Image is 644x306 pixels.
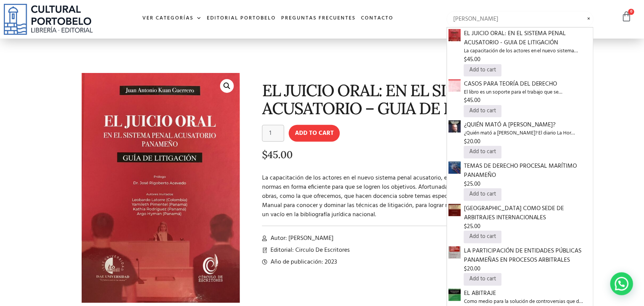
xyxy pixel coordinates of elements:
bdi: 45.00 [464,55,480,64]
a: LA PARTICIPACIÓN DE ENTIDADES PÚBLICAS PANAMEÑAS EN PROCESOS ARBITRALES [449,248,461,257]
a: Add to cart: “CASOS PARA TEORÍA DEL DERECHO” [464,105,502,117]
input: Búsqueda [447,11,594,27]
span: Como medio para la solución de controversias que d… [464,298,592,306]
a: Ver Categorías [140,10,204,27]
span: La capacitación de los actores en el nuevo sistema… [464,47,592,55]
bdi: 25.00 [464,180,480,189]
a: Add to cart: “LA PARTICIPACIÓN DE ENTIDADES PÚBLICAS PANAMEÑAS EN PROCESOS ARBITRALES” [464,273,502,285]
span: Limpiar [584,15,594,15]
span: Autor: [PERSON_NAME] [269,234,334,243]
span: $ [464,55,467,64]
span: $ [464,96,467,105]
a: 0 [621,11,632,22]
a: Add to cart: “TEMAS DE DERECHO PROCESAL MARÍTIMO PANAMEÑO” [464,188,502,201]
a: [GEOGRAPHIC_DATA] COMO SEDE DE ARBITRAJES INTERNACIONALES$25.00 [464,204,592,231]
img: PORTADA ARMADA COCHEZ_page-0001 [449,120,461,133]
bdi: 20.00 [464,137,480,146]
a: EL JUICIO ORAL: EN EL SISTEMA PENAL ACUSATORIO - GUIA DE LITIGACIÓN [449,30,461,40]
span: $ [464,137,467,146]
div: WhatsApp contact [610,272,633,295]
a: Add to cart: “EL JUICIO ORAL: EN EL SISTEMA PENAL ACUSATORIO - GUIA DE LITIGACIÓN” [464,64,502,76]
span: ¿Quién mató a [PERSON_NAME]? El diario La Hor… [464,130,592,137]
span: $ [262,148,267,161]
button: Add to cart [289,125,340,142]
a: Preguntas frecuentes [279,10,358,27]
img: img20230601_09242545 [449,289,461,301]
input: Product quantity [262,125,284,142]
span: LA PARTICIPACIÓN DE ENTIDADES PÚBLICAS PANAMEÑAS EN PROCESOS ARBITRALES [464,246,592,265]
span: $ [464,264,467,274]
bdi: 45.00 [464,96,480,105]
span: EL JUICIO ORAL: EN EL SISTEMA PENAL ACUSATORIO - GUIA DE LITIGACIÓN [464,29,592,47]
bdi: 20.00 [464,264,480,274]
span: $ [464,222,467,231]
bdi: 45.00 [262,148,293,161]
a: Add to cart: “¿QUIÉN MATÓ A JOSÉ RAMÓN GUIZADO?” [464,146,502,158]
span: EL ABITRAJE [464,289,592,298]
a: TEMAS DE DERECHO PROCESAL MARÍTIMO PANAMEÑO$25.00 [464,162,592,189]
span: Editorial: Circulo De Escritores [269,246,350,255]
a: Contacto [358,10,396,27]
a: Add to cart: “PANAMÁ COMO SEDE DE ARBITRAJES INTERNACIONALES” [464,231,502,243]
p: La capacitación de los actores en el nuevo sistema penal acusatorio, es puntal para la aplicación... [262,173,560,219]
span: [GEOGRAPHIC_DATA] COMO SEDE DE ARBITRAJES INTERNACIONALES [464,204,592,222]
img: img20230825_10380400 [449,204,461,216]
span: ¿QUIÉN MATÓ A [PERSON_NAME]? [464,120,592,130]
bdi: 25.00 [464,222,480,231]
a: Editorial Portobelo [204,10,279,27]
h1: EL JUICIO ORAL: EN EL SISTEMA PENAL ACUSATORIO – GUIA DE LITIGACIÓN [262,81,560,118]
span: $ [464,180,467,189]
img: 978-84-313-3869-5 [449,79,461,92]
a: 🔍 [220,79,234,93]
a: LA PARTICIPACIÓN DE ENTIDADES PÚBLICAS PANAMEÑAS EN PROCESOS ARBITRALES$20.00 [464,246,592,274]
a: PANAMÁ COMO SEDE DE ARBITRAJES INTERNACIONALES [449,205,461,215]
img: img20230912_11022832 [449,162,461,174]
a: ¿QUIÉN MATÓ A JOSÉ RAMÓN GUIZADO? [449,121,461,131]
a: CASOS PARA TEORÍA DEL DERECHOEl libro es un soporte para el trabajo que se…$45.00 [464,79,592,105]
a: TEMAS DE DERECHO PROCESAL MARÍTIMO PANAMEÑO [449,163,461,173]
span: TEMAS DE DERECHO PROCESAL MARÍTIMO PANAMEÑO [464,162,592,180]
img: WhatsApp Image 2024-11-15 at 10.44.06 AM [449,29,461,41]
a: EL JUICIO ORAL: EN EL SISTEMA PENAL ACUSATORIO - GUIA DE LITIGACIÓNLa capacitación de los actores... [464,29,592,64]
span: Año de publicación: 2023 [269,257,337,267]
a: ¿QUIÉN MATÓ A [PERSON_NAME]?¿Quién mató a [PERSON_NAME]? El diario La Hor…$20.00 [464,120,592,146]
a: EL ABITRAJE [449,290,461,300]
span: CASOS PARA TEORÍA DEL DERECHO [464,79,592,89]
span: 0 [628,9,634,15]
span: El libro es un soporte para el trabajo que se… [464,89,592,96]
img: img20230601_09275591 [449,246,461,259]
a: CASOS PARA TEORÍA DEL DERECHO [449,81,461,91]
